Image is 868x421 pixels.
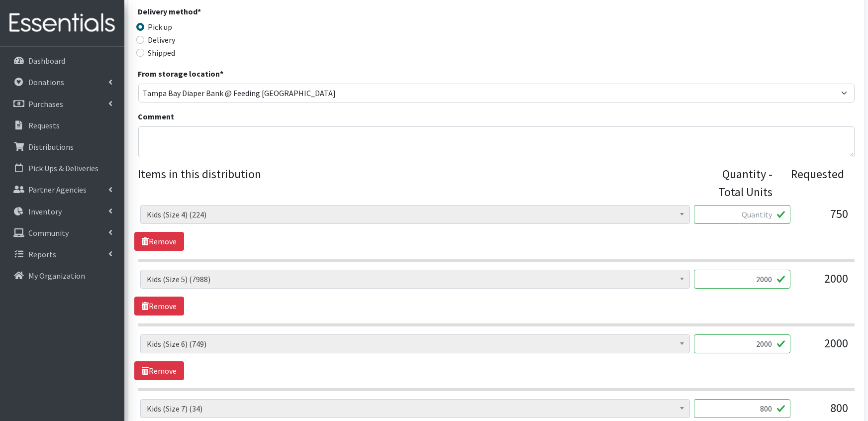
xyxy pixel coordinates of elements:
span: Kids (Size 6) (749) [140,334,690,353]
p: Distributions [28,142,74,152]
span: Kids (Size 5) (7988) [140,270,690,289]
abbr: required [198,6,201,16]
abbr: required [220,69,224,79]
input: Quantity [694,399,790,418]
label: From storage location [138,68,224,80]
span: Kids (Size 4) (224) [147,208,683,221]
legend: Delivery method [138,5,317,21]
span: Kids (Size 6) (749) [147,337,683,351]
input: Quantity [694,270,790,289]
p: Purchases [28,99,63,109]
p: Dashboard [28,56,65,66]
input: Quantity [694,334,790,353]
input: Quantity [694,205,790,224]
a: Distributions [4,137,120,157]
a: Donations [4,72,120,92]
label: Shipped [148,47,176,59]
span: Kids (Size 5) (7988) [147,272,683,286]
span: Kids (Size 7) (34) [140,399,690,418]
p: Pick Ups & Deliveries [28,163,98,173]
div: 2000 [798,270,848,297]
a: Dashboard [4,51,120,71]
div: Quantity - Total Units [711,165,773,201]
a: Remove [134,297,184,316]
label: Delivery [148,34,176,46]
a: Remove [134,232,184,251]
p: Partner Agencies [28,185,87,195]
img: HumanEssentials [4,6,120,40]
span: Kids (Size 7) (34) [147,402,683,416]
label: Pick up [148,21,173,33]
a: Reports [4,244,120,264]
p: Donations [28,77,64,87]
div: 750 [798,205,848,232]
p: Inventory [28,207,62,216]
div: Requested [783,165,845,201]
a: Requests [4,115,120,135]
div: 2000 [798,334,848,361]
a: Community [4,223,120,243]
a: Remove [134,361,184,380]
p: Community [28,228,69,238]
span: Kids (Size 4) (224) [140,205,690,224]
p: Reports [28,249,56,259]
a: Partner Agencies [4,180,120,200]
a: Pick Ups & Deliveries [4,158,120,178]
a: Inventory [4,202,120,221]
label: Comment [138,110,175,122]
a: Purchases [4,94,120,114]
legend: Items in this distribution [138,165,711,197]
p: Requests [28,120,60,130]
a: My Organization [4,266,120,286]
p: My Organization [28,271,85,281]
